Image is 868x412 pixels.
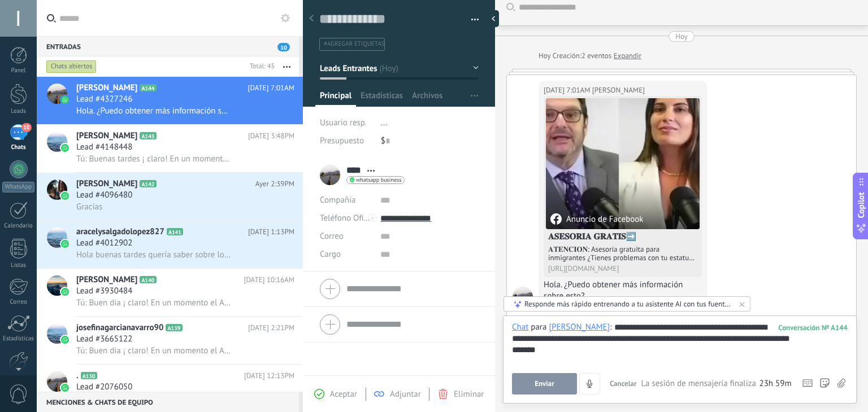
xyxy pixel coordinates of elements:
span: Presupuesto [320,135,364,146]
span: Cancelar [610,379,637,388]
div: Panel [2,67,35,74]
span: Usuario resp. [320,117,367,128]
span: Enviar [535,380,554,388]
div: La sesión de mensajería finaliza en [641,378,792,389]
span: 10 [21,123,31,132]
div: Hoy [675,31,688,42]
img: icon [61,192,69,200]
span: 23h 59m [759,378,792,389]
button: Cancelar [605,373,641,395]
span: [PERSON_NAME] [76,130,137,142]
span: Lead #4012902 [76,238,132,249]
span: Archivos [412,90,442,107]
a: avataricon[PERSON_NAME]A140[DATE] 10:16AMLead #3930484Tú: Buen dia ¡ claro! En un momento el Abog... [37,269,303,316]
span: Principal [320,90,351,107]
div: Usuario resp. [320,114,372,132]
span: A142 [140,180,156,187]
span: [PERSON_NAME] [76,82,137,94]
button: Correo [320,227,344,246]
a: avatariconjosefinagarcianavarro90A139[DATE] 2:21PMLead #3665122Tú: Buen dia ¡ claro! En un moment... [37,317,303,364]
div: Estadísticas [2,335,35,343]
div: Leads [2,108,35,115]
a: Anuncio de Facebook𝐀𝐒𝐄𝐒𝐎𝐑𝐈𝐀 𝐆𝐑𝐀𝐓𝐈𝐒➡️𝐀𝐓𝐄𝐍𝐂𝐈𝐎𝐍: Asesoría gratuita para inmigrantes ¿Tienes problema... [546,98,700,275]
a: avataricon.A130[DATE] 12:13PMLead #2076050 [37,365,303,412]
span: A140 [140,276,156,283]
span: Eliminar [454,389,484,400]
span: . [76,370,79,382]
div: $ [381,132,479,150]
span: Yuri [592,85,645,96]
span: Tú: Buen dia ¡ claro! En un momento el Abogado se comunicara contigo, para darte tu asesoría pers... [76,345,232,356]
span: [DATE] 1:13PM [248,226,294,238]
span: Tú: Buenas tardes ¡ claro! En un momento el Abogado se comunicara contigo, para darte tu asesoría... [76,154,232,164]
div: Menciones & Chats de equipo [37,392,299,412]
div: WhatsApp [2,182,34,192]
span: A144 [140,84,156,91]
button: Teléfono Oficina [320,209,372,227]
div: [DATE] 7:01AM [544,85,592,96]
h4: 𝐀𝐒𝐄𝐒𝐎𝐑𝐈𝐀 𝐆𝐑𝐀𝐓𝐈𝐒➡️ [548,231,697,243]
div: Hola. ¿Puedo obtener más información sobre esto? [544,279,702,302]
span: aracelysalgadolopez827 [76,226,164,238]
span: Teléfono Oficina [320,213,379,223]
div: Chats abiertos [46,60,97,73]
a: avataricon[PERSON_NAME]A144[DATE] 7:01AMLead #4327246Hola. ¿Puedo obtener más información sobre e... [37,77,303,124]
div: Chats [2,144,35,151]
span: Hola buenas tardes quería saber sobre lo del parol humanitario y si mi esposo puede ir a su cita ... [76,249,232,260]
div: Listas [2,262,35,269]
div: Correo [2,299,35,306]
div: Ocultar [488,10,499,27]
img: icon [61,384,69,392]
span: Yuri [513,287,533,307]
span: : [610,322,611,333]
span: [PERSON_NAME] [76,178,137,190]
a: avataricon[PERSON_NAME]A143[DATE] 3:48PMLead #4148448Tú: Buenas tardes ¡ claro! En un momento el ... [37,125,303,172]
div: Calendario [2,222,35,230]
span: [PERSON_NAME] [76,274,137,286]
span: Cargo [320,250,341,258]
span: Tú: Buen dia ¡ claro! En un momento el Abogado se comunicara contigo, para darte tu asesoría pers... [76,297,232,308]
div: Yuri [549,322,610,332]
img: icon [61,144,69,152]
span: Copilot [856,192,867,218]
span: [DATE] 7:01AM [248,82,294,94]
span: Gracias [76,201,102,212]
span: [DATE] 12:13PM [244,370,294,382]
span: Hola. ¿Puedo obtener más información sobre esto? [76,106,232,116]
span: [DATE] 3:48PM [248,130,294,142]
span: Lead #3930484 [76,286,132,297]
a: avatariconaracelysalgadolopez827A141[DATE] 1:13PMLead #4012902Hola buenas tardes quería saber sob... [37,221,303,268]
span: Correo [320,231,344,242]
span: whatsapp business [356,177,401,183]
span: A141 [167,228,183,235]
button: Enviar [512,373,577,395]
div: 𝐀𝐓𝐄𝐍𝐂𝐈𝐎𝐍: Asesoría gratuita para inmigrantes ¿Tienes problemas con tu estatus migratorio?¿Orden d... [548,245,697,262]
div: 144 [778,323,848,332]
span: 10 [277,43,290,51]
span: Aceptar [330,389,357,400]
span: Estadísticas [361,90,403,107]
span: Adjuntar [390,389,421,400]
span: Lead #2076050 [76,382,132,393]
span: 2 eventos [581,50,611,62]
div: Total: 45 [245,61,275,72]
span: ... [381,117,388,128]
div: Responde más rápido entrenando a tu asistente AI con tus fuentes de datos [524,299,731,309]
span: para [531,322,546,333]
div: Compañía [320,191,372,209]
div: Entradas [37,36,299,56]
span: #agregar etiquetas [324,40,384,48]
span: Lead #4327246 [76,94,132,105]
img: icon [61,288,69,296]
div: Anuncio de Facebook [550,213,643,225]
div: Creación: [539,50,641,62]
span: A139 [166,324,182,331]
div: [URL][DOMAIN_NAME] [548,264,697,273]
a: Expandir [614,50,641,62]
img: icon [61,336,69,344]
span: A130 [81,372,97,379]
img: icon [61,96,69,104]
span: Lead #4148448 [76,142,132,153]
span: Ayer 2:39PM [255,178,294,190]
span: [DATE] 10:16AM [244,274,294,286]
